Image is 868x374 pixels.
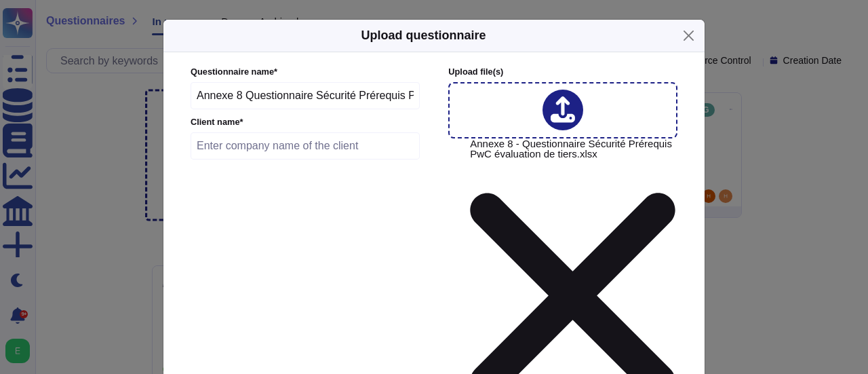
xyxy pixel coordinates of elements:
button: Close [678,25,699,46]
label: Questionnaire name [191,68,420,77]
h5: Upload questionnaire [361,26,486,45]
span: Upload file (s) [448,67,503,77]
input: Enter questionnaire name [191,82,420,109]
input: Enter company name of the client [191,132,420,160]
label: Client name [191,118,420,127]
